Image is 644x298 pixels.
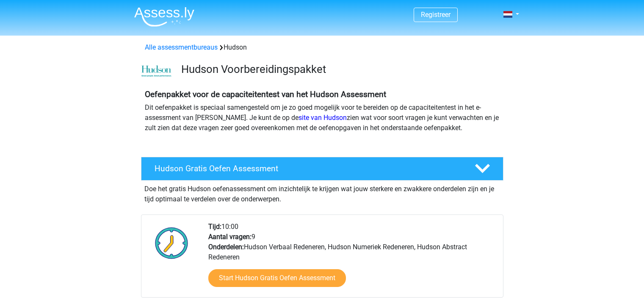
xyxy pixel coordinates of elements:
[141,42,503,53] div: Hudson
[155,164,461,173] h4: Hudson Gratis Oefen Assessment
[202,222,503,297] div: 10:00 9 Hudson Verbaal Redeneren, Hudson Numeriek Redeneren, Hudson Abstract Redeneren
[421,11,451,19] a: Registreer
[145,43,218,51] a: Alle assessmentbureaus
[208,243,244,251] b: Onderdelen:
[208,233,252,241] b: Aantal vragen:
[141,65,171,77] img: cefd0e47479f4eb8e8c001c0d358d5812e054fa8.png
[208,223,221,231] b: Tijd:
[299,114,347,122] a: site van Hudson
[145,103,500,133] p: Dit oefenpakket is speciaal samengesteld om je zo goed mogelijk voor te bereiden op de capaciteit...
[145,89,386,99] b: Oefenpakket voor de capaciteitentest van het Hudson Assessment
[141,181,503,204] div: Doe het gratis Hudson oefenassessment om inzichtelijk te krijgen wat jouw sterkere en zwakkere on...
[181,63,497,76] h3: Hudson Voorbereidingspakket
[150,222,193,264] img: Klok
[208,269,346,287] a: Start Hudson Gratis Oefen Assessment
[138,157,507,181] a: Hudson Gratis Oefen Assessment
[134,7,194,27] img: Assessly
